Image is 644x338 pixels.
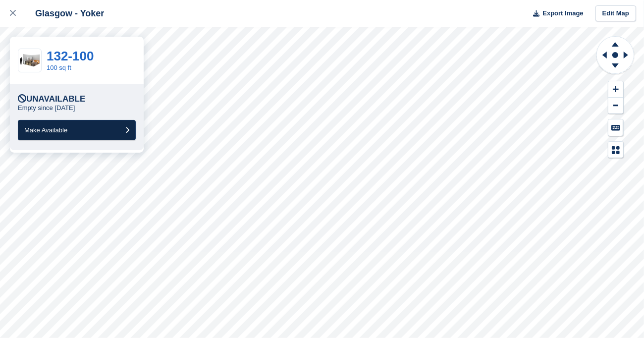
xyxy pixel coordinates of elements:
[26,7,104,19] div: Glasgow - Yoker
[47,64,71,71] a: 100 sq ft
[47,49,94,63] a: 132-100
[595,5,636,22] a: Edit Map
[18,104,75,112] p: Empty since [DATE]
[18,52,41,69] img: 1FD64EA4-70A7-4B29-B154-A18AD9AE2FA7.jpeg
[24,126,67,134] span: Make Available
[608,119,623,136] button: Keyboard Shortcuts
[608,81,623,98] button: Zoom In
[18,94,85,104] div: Unavailable
[608,142,623,158] button: Map Legend
[608,98,623,114] button: Zoom Out
[18,120,136,140] button: Make Available
[542,8,583,18] span: Export Image
[527,5,584,22] button: Export Image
